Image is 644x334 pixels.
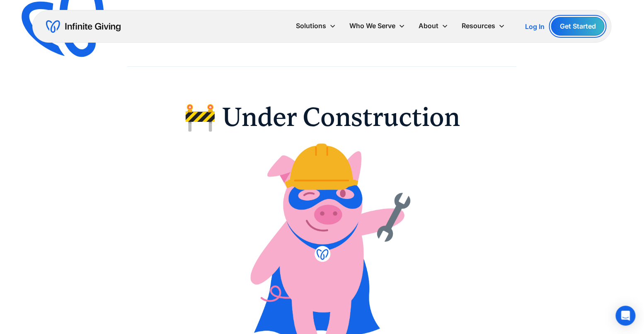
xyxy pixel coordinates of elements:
[46,20,121,33] a: home
[525,23,545,30] div: Log In
[412,17,455,35] div: About
[419,20,438,31] div: About
[525,22,545,31] a: Log In
[616,306,636,326] div: Open Intercom Messenger
[289,17,343,35] div: Solutions
[343,17,412,35] div: Who We Serve
[349,20,395,31] div: Who We Serve
[551,17,605,36] a: Get Started
[184,100,460,133] h1: 🚧 Under Construction
[455,17,512,35] div: Resources
[462,20,495,31] div: Resources
[296,20,326,31] div: Solutions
